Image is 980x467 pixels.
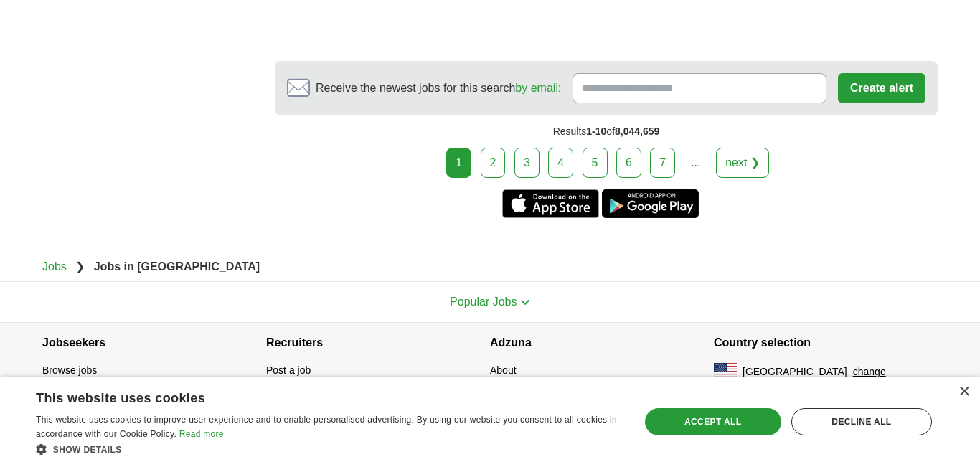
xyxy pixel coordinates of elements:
[716,148,769,178] a: next ❯
[586,126,606,137] span: 1-10
[450,296,517,308] span: Popular Jobs
[743,364,847,379] span: [GEOGRAPHIC_DATA]
[548,148,573,178] a: 4
[853,364,886,379] button: change
[520,299,530,306] img: toggle icon
[446,148,471,178] div: 1
[481,148,506,178] a: 2
[838,73,925,103] button: Create alert
[650,148,675,178] a: 7
[602,189,699,218] a: Get the Android app
[275,115,938,148] div: Results of
[36,442,621,456] div: Show details
[36,385,585,407] div: This website uses cookies
[94,260,260,273] strong: Jobs in [GEOGRAPHIC_DATA]
[515,82,558,94] a: by email
[75,260,85,273] span: ❯
[316,80,561,97] span: Receive the newest jobs for this search :
[42,260,67,273] a: Jobs
[36,415,617,439] span: This website uses cookies to improve user experience and to enable personalised advertising. By u...
[583,148,608,178] a: 5
[615,126,659,137] span: 8,044,659
[502,189,599,218] a: Get the iPhone app
[266,364,311,376] a: Post a job
[682,148,710,177] div: ...
[958,387,969,397] div: Close
[791,408,932,435] div: Decline all
[714,363,737,380] img: US flag
[514,148,540,178] a: 3
[53,445,122,455] span: Show details
[714,323,938,363] h4: Country selection
[616,148,641,178] a: 6
[490,364,517,376] a: About
[179,429,224,439] a: Read more, opens a new window
[645,408,781,435] div: Accept all
[42,364,97,376] a: Browse jobs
